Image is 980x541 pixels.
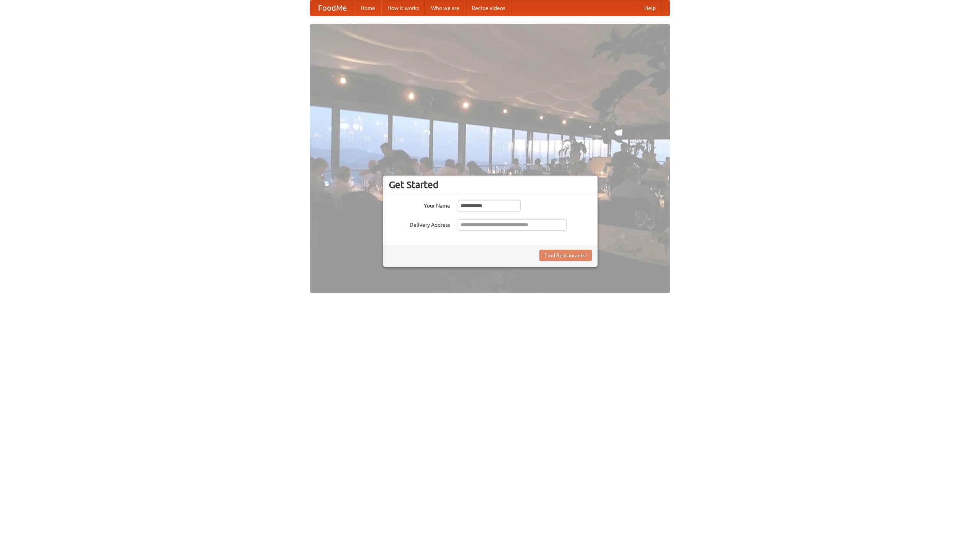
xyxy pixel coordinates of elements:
a: How it works [381,0,425,16]
a: Recipe videos [465,0,511,16]
label: Delivery Address [389,219,450,229]
label: Your Name [389,200,450,210]
h3: Get Started [389,179,592,190]
button: Find Restaurants! [539,250,592,261]
a: FoodMe [310,0,354,16]
a: Who we are [425,0,465,16]
a: Help [638,0,662,16]
a: Home [354,0,381,16]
